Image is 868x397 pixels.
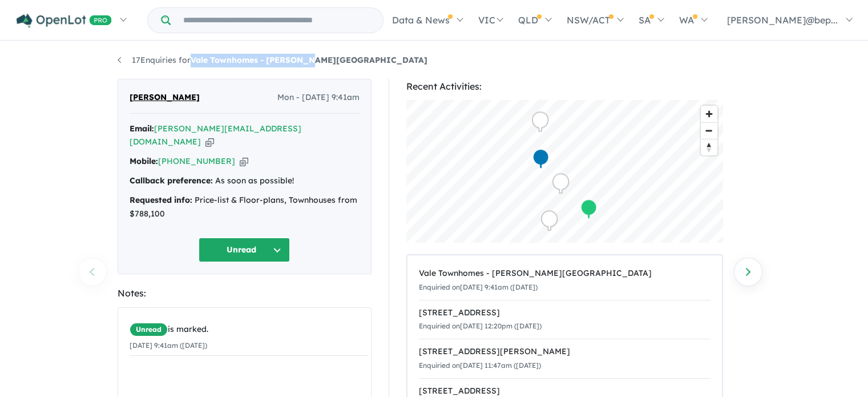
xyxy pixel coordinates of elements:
a: [STREET_ADDRESS]Enquiried on[DATE] 12:20pm ([DATE]) [419,300,710,340]
small: [DATE] 9:41am ([DATE]) [130,341,207,350]
small: Enquiried on [DATE] 12:20pm ([DATE]) [419,322,542,330]
div: Map marker [532,149,549,170]
strong: Mobile: [130,156,158,166]
div: Map marker [552,173,569,194]
div: Notes: [118,286,372,301]
div: Map marker [540,210,558,231]
div: [STREET_ADDRESS][PERSON_NAME] [419,345,710,359]
small: Enquiried on [DATE] 11:47am ([DATE]) [419,361,541,370]
button: Reset bearing to north [701,139,717,155]
strong: Requested info: [130,195,192,205]
strong: Callback preference: [130,175,213,186]
span: [PERSON_NAME] [130,91,200,105]
img: Openlot PRO Logo White [17,14,112,28]
div: Map marker [580,199,597,220]
div: Price-list & Floor-plans, Townhouses from $788,100 [130,194,360,221]
strong: Email: [130,123,154,134]
button: Zoom out [701,122,717,139]
button: Zoom in [701,106,717,122]
a: Vale Townhomes - [PERSON_NAME][GEOGRAPHIC_DATA]Enquiried on[DATE] 9:41am ([DATE]) [419,261,710,300]
a: [PHONE_NUMBER] [158,156,235,166]
button: Copy [205,136,214,148]
div: Recent Activities: [406,79,723,94]
div: is marked. [130,323,368,336]
a: [PERSON_NAME][EMAIL_ADDRESS][DOMAIN_NAME] [130,123,301,147]
div: Vale Townhomes - [PERSON_NAME][GEOGRAPHIC_DATA] [419,267,710,280]
a: 17Enquiries forVale Townhomes - [PERSON_NAME][GEOGRAPHIC_DATA] [118,55,427,65]
small: Enquiried on [DATE] 9:41am ([DATE]) [419,283,538,291]
canvas: Map [406,100,723,243]
span: Reset bearing to north [701,139,717,155]
span: Unread [130,323,168,336]
strong: Vale Townhomes - [PERSON_NAME][GEOGRAPHIC_DATA] [191,55,427,65]
div: As soon as possible! [130,174,360,188]
span: Zoom out [701,123,717,139]
nav: breadcrumb [118,54,751,67]
button: Unread [199,238,290,262]
input: Try estate name, suburb, builder or developer [173,8,381,33]
a: [STREET_ADDRESS][PERSON_NAME]Enquiried on[DATE] 11:47am ([DATE]) [419,339,710,379]
span: [PERSON_NAME]@bep... [727,14,838,26]
button: Copy [240,155,248,167]
div: Map marker [531,111,548,133]
span: Mon - [DATE] 9:41am [277,91,360,105]
div: [STREET_ADDRESS] [419,306,710,320]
